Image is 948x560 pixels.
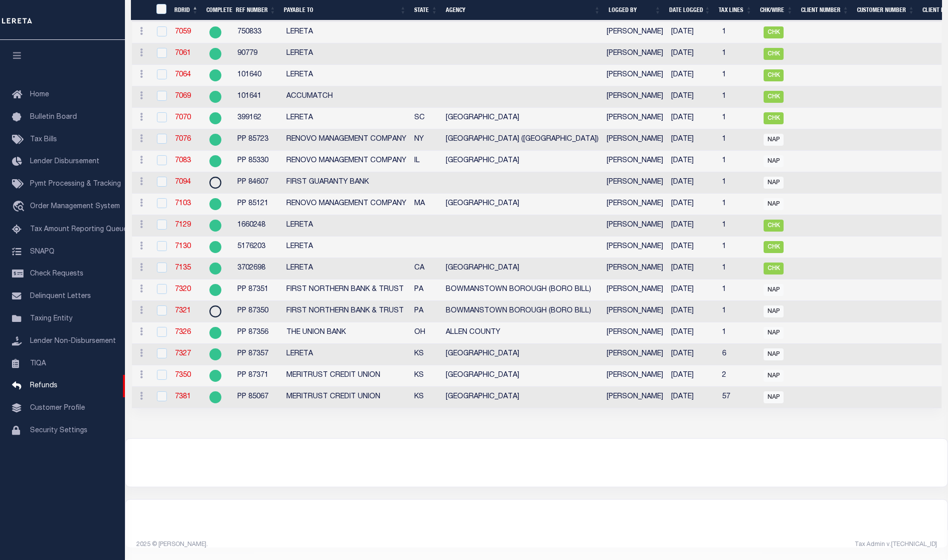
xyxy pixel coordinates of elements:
[30,405,85,412] span: Customer Profile
[718,22,760,43] td: 1
[175,286,191,293] a: 7320
[603,237,667,258] td: [PERSON_NAME]
[442,301,603,322] td: BOWMANSTOWN BOROUGH (BORO BILL)
[718,215,760,237] td: 1
[233,22,282,43] td: 750833
[667,258,718,280] td: [DATE]
[175,179,191,186] a: 7094
[718,344,760,365] td: 6
[718,387,760,408] td: 57
[603,258,667,280] td: [PERSON_NAME]
[603,365,667,387] td: [PERSON_NAME]
[175,243,191,250] a: 7130
[30,360,46,367] span: TIQA
[764,69,784,81] span: CHK
[667,151,718,172] td: [DATE]
[667,108,718,129] td: [DATE]
[667,172,718,194] td: [DATE]
[30,293,91,300] span: Delinquent Letters
[30,315,72,322] span: Taxing Entity
[718,322,760,344] td: 1
[410,301,442,322] td: PA
[764,91,784,103] span: CHK
[718,237,760,258] td: 1
[282,65,410,86] td: LERETA
[667,237,718,258] td: [DATE]
[282,194,410,215] td: RENOVO MANAGEMENT COMPANY
[410,108,442,129] td: SC
[175,265,191,272] a: 7135
[764,112,784,124] span: CHK
[603,151,667,172] td: [PERSON_NAME]
[233,387,282,408] td: PP 85067
[233,151,282,172] td: PP 85330
[175,93,191,100] a: 7069
[667,387,718,408] td: [DATE]
[233,237,282,258] td: 5176203
[410,387,442,408] td: KS
[30,181,121,188] span: Pymt Processing & Tracking
[603,344,667,365] td: [PERSON_NAME]
[233,344,282,365] td: PP 87357
[233,194,282,215] td: PP 85121
[282,22,410,43] td: LERETA
[764,241,784,253] span: CHK
[718,108,760,129] td: 1
[718,258,760,280] td: 1
[410,322,442,344] td: OH
[410,129,442,151] td: NY
[603,108,667,129] td: [PERSON_NAME]
[282,215,410,237] td: LERETA
[667,22,718,43] td: [DATE]
[718,86,760,108] td: 1
[603,301,667,322] td: [PERSON_NAME]
[603,387,667,408] td: [PERSON_NAME]
[282,301,410,322] td: FIRST NORTHERN BANK & TRUST
[764,198,784,210] span: NAP
[442,387,603,408] td: [GEOGRAPHIC_DATA]
[282,172,410,194] td: FIRST GUARANTY BANK
[764,327,784,339] span: NAP
[410,194,442,215] td: MA
[603,280,667,301] td: [PERSON_NAME]
[442,322,603,344] td: ALLEN COUNTY
[30,226,127,233] span: Tax Amount Reporting Queue
[603,215,667,237] td: [PERSON_NAME]
[282,151,410,172] td: RENOVO MANAGEMENT COMPANY
[764,26,784,38] span: CHK
[282,258,410,280] td: LERETA
[175,222,191,229] a: 7129
[282,129,410,151] td: RENOVO MANAGEMENT COMPANY
[410,365,442,387] td: KS
[282,86,410,108] td: ACCUMATCH
[718,151,760,172] td: 1
[718,280,760,301] td: 1
[603,65,667,86] td: [PERSON_NAME]
[603,22,667,43] td: [PERSON_NAME]
[175,136,191,143] a: 7076
[30,91,49,98] span: Home
[667,43,718,65] td: [DATE]
[129,540,537,549] div: 2025 © [PERSON_NAME].
[442,129,603,151] td: [GEOGRAPHIC_DATA] ([GEOGRAPHIC_DATA])
[175,114,191,121] a: 7070
[764,177,784,189] span: NAP
[410,280,442,301] td: PA
[667,86,718,108] td: [DATE]
[282,108,410,129] td: LERETA
[764,220,784,232] span: CHK
[30,136,57,143] span: Tax Bills
[175,28,191,35] a: 7059
[667,344,718,365] td: [DATE]
[603,322,667,344] td: [PERSON_NAME]
[764,263,784,275] span: CHK
[282,322,410,344] td: THE UNION BANK
[442,194,603,215] td: [GEOGRAPHIC_DATA]
[667,215,718,237] td: [DATE]
[30,158,99,165] span: Lender Disbursement
[410,258,442,280] td: CA
[175,200,191,207] a: 7103
[30,338,116,345] span: Lender Non-Disbursement
[544,540,937,549] div: Tax Admin v.[TECHNICAL_ID]
[233,172,282,194] td: PP 84607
